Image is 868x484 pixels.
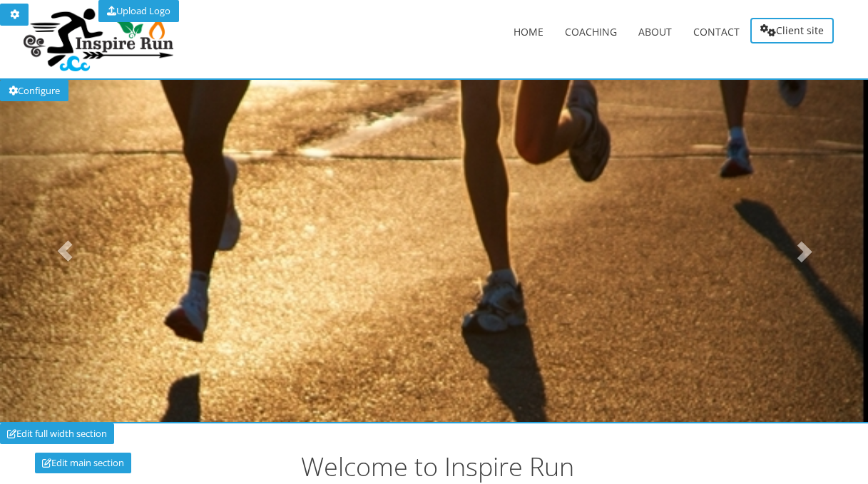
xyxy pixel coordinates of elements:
[35,453,841,481] h1: Welcome to Inspire Run
[565,25,617,38] span: Coaching
[638,25,672,38] span: About
[514,25,543,38] span: Home
[693,25,740,38] span: Contact
[628,14,683,51] a: About
[554,14,628,51] a: Coaching
[503,14,554,51] a: Home
[35,453,131,474] a: Edit main section
[750,18,834,43] a: Client site
[683,14,750,51] a: Contact
[24,9,173,71] img: Inspire Run Logo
